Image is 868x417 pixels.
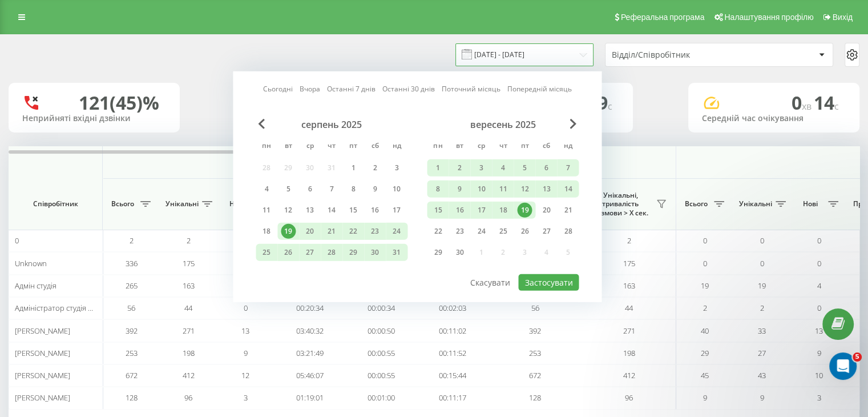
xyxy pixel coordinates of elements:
[427,202,449,219] div: пн 15 вер 2025 р.
[817,235,821,246] span: 0
[324,245,339,260] div: 28
[364,223,386,240] div: сб 23 серп 2025 р.
[514,223,535,240] div: пт 26 вер 2025 р.
[464,274,516,291] button: Скасувати
[514,202,535,219] div: пт 19 вер 2025 р.
[539,161,554,175] div: 6
[703,235,707,246] span: 0
[623,258,635,268] span: 175
[492,181,514,198] div: чт 11 вер 2025 р.
[281,182,296,197] div: 5
[449,159,470,177] div: вт 2 вер 2025 р.
[299,181,321,198] div: ср 6 серп 2025 р.
[559,138,576,155] abbr: неділя
[241,326,249,336] span: 13
[368,224,382,239] div: 23
[259,203,274,218] div: 11
[612,50,748,60] div: Відділ/Співробітник
[623,348,635,358] span: 198
[449,244,470,261] div: вт 30 вер 2025 р.
[324,182,339,197] div: 7
[834,100,839,113] span: c
[470,181,492,198] div: ср 10 вер 2025 р.
[470,223,492,240] div: ср 24 вер 2025 р.
[495,224,510,239] div: 25
[281,245,296,260] div: 26
[817,303,821,313] span: 0
[263,83,293,94] a: Сьогодні
[126,392,138,403] span: 128
[701,326,709,336] span: 40
[299,244,321,261] div: ср 27 серп 2025 р.
[833,13,853,22] span: Вихід
[300,83,320,94] a: Вчора
[430,203,445,218] div: 15
[703,258,707,268] span: 0
[560,203,575,218] div: 21
[323,138,340,155] abbr: четвер
[346,161,361,175] div: 1
[345,319,417,342] td: 00:00:50
[535,181,557,198] div: сб 13 вер 2025 р.
[126,280,138,291] span: 265
[302,203,317,218] div: 13
[760,392,764,403] span: 9
[474,224,488,239] div: 24
[627,235,631,246] span: 2
[223,199,251,209] span: Нові
[277,244,299,261] div: вт 26 серп 2025 р.
[366,138,383,155] abbr: субота
[346,203,361,218] div: 15
[389,245,404,260] div: 31
[183,326,195,336] span: 271
[15,348,70,358] span: [PERSON_NAME]
[449,202,470,219] div: вт 16 вер 2025 р.
[760,235,764,246] span: 0
[364,181,386,198] div: сб 9 серп 2025 р.
[345,297,417,319] td: 00:00:34
[277,223,299,240] div: вт 19 серп 2025 р.
[345,342,417,364] td: 00:00:55
[299,202,321,219] div: ср 13 серп 2025 р.
[342,202,364,219] div: пт 15 серп 2025 р.
[531,303,539,313] span: 56
[165,199,199,209] span: Унікальні
[183,370,195,380] span: 412
[108,199,137,209] span: Всього
[474,203,488,218] div: 17
[342,159,364,177] div: пт 1 серп 2025 р.
[557,223,579,240] div: нд 28 вер 2025 р.
[495,203,510,218] div: 18
[364,244,386,261] div: сб 30 серп 2025 р.
[241,370,249,380] span: 12
[739,199,772,209] span: Унікальні
[346,245,361,260] div: 29
[15,303,109,313] span: Адміністратор студія Лодзь
[701,348,709,358] span: 29
[529,370,541,380] span: 672
[815,370,823,380] span: 10
[430,161,445,175] div: 1
[514,181,535,198] div: пт 12 вер 2025 р.
[539,224,554,239] div: 27
[853,352,862,362] span: 5
[368,161,382,175] div: 2
[126,326,138,336] span: 392
[258,138,275,155] abbr: понеділок
[244,348,248,358] span: 9
[22,114,166,123] div: Неприйняті вхідні дзвінки
[126,370,138,380] span: 672
[442,83,500,94] a: Поточний місяць
[621,13,705,22] span: Реферальна програма
[417,387,488,409] td: 00:11:17
[183,280,195,291] span: 163
[321,223,342,240] div: чт 21 серп 2025 р.
[758,370,766,380] span: 43
[346,182,361,197] div: 8
[126,258,138,268] span: 336
[277,202,299,219] div: вт 12 серп 2025 р.
[557,159,579,177] div: нд 7 вер 2025 р.
[299,223,321,240] div: ср 20 серп 2025 р.
[321,202,342,219] div: чт 14 серп 2025 р.
[345,364,417,387] td: 00:00:55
